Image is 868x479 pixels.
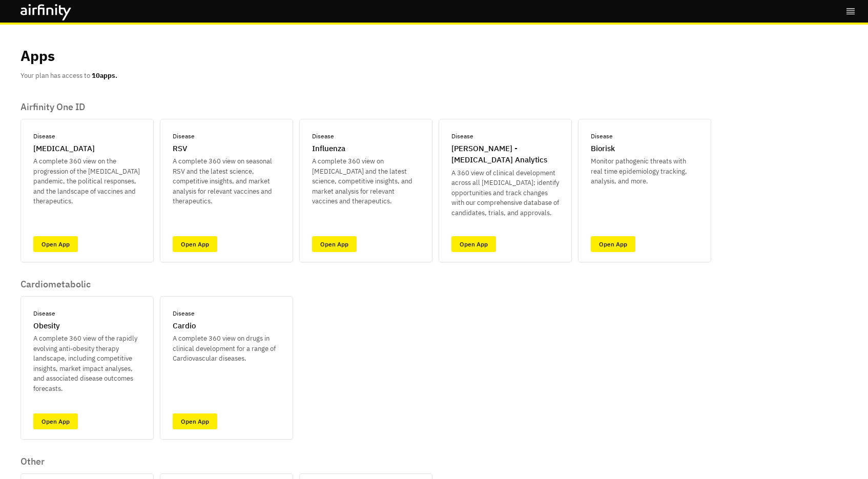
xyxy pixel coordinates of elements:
[312,236,357,252] a: Open App
[20,45,55,67] p: Apps
[312,156,420,206] p: A complete 360 view on [MEDICAL_DATA] and the latest science, competitive insights, and market an...
[33,132,55,141] p: Disease
[33,143,95,155] p: [MEDICAL_DATA]
[591,156,698,186] p: Monitor pathogenic threats with real time epidemiology tracking, analysis, and more.
[173,413,217,429] a: Open App
[173,334,280,364] p: A complete 360 view on drugs in clinical development for a range of Cardiovascular diseases.
[33,320,60,332] p: Obesity
[591,236,635,252] a: Open App
[173,320,196,332] p: Cardio
[33,334,141,393] p: A complete 360 view of the rapidly evolving anti-obesity therapy landscape, including competitive...
[173,309,195,318] p: Disease
[173,132,195,141] p: Disease
[20,71,117,81] p: Your plan has access to
[173,143,187,155] p: RSV
[451,132,473,141] p: Disease
[591,143,615,155] p: Biorisk
[20,279,293,290] p: Cardiometabolic
[591,132,613,141] p: Disease
[451,236,496,252] a: Open App
[173,156,280,206] p: A complete 360 view on seasonal RSV and the latest science, competitive insights, and market anal...
[20,456,432,467] p: Other
[451,168,559,218] p: A 360 view of clinical development across all [MEDICAL_DATA]; identify opportunities and track ch...
[173,236,217,252] a: Open App
[312,143,345,155] p: Influenza
[312,132,334,141] p: Disease
[33,236,78,252] a: Open App
[33,156,141,206] p: A complete 360 view on the progression of the [MEDICAL_DATA] pandemic, the political responses, a...
[33,309,55,318] p: Disease
[33,413,78,429] a: Open App
[92,71,117,80] b: 10 apps.
[20,101,711,113] p: Airfinity One ID
[451,143,559,166] p: [PERSON_NAME] - [MEDICAL_DATA] Analytics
